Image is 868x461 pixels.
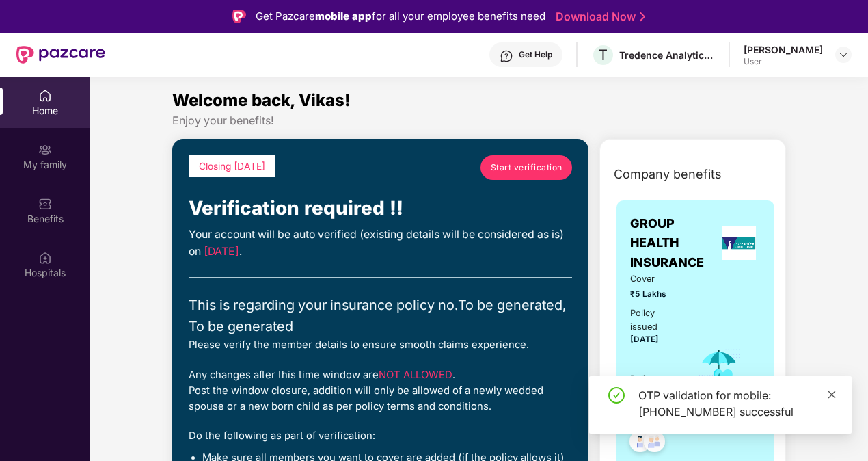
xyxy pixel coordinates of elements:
div: Tredence Analytics Solutions Private Limited [619,49,715,62]
span: Welcome back, Vikas! [172,90,351,110]
span: NOT ALLOWED [379,369,452,381]
span: GROUP HEALTH INSURANCE [630,214,716,272]
span: Closing [DATE] [199,161,265,172]
div: OTP validation for mobile: [PHONE_NUMBER] successful [638,387,835,420]
div: This is regarding your insurance policy no. To be generated, To be generated [189,295,572,337]
img: svg+xml;base64,PHN2ZyBpZD0iSGVscC0zMngzMiIgeG1sbnM9Imh0dHA6Ly93d3cudzMub3JnLzIwMDAvc3ZnIiB3aWR0aD... [500,49,513,63]
div: User [744,56,823,67]
strong: mobile app [315,10,372,23]
span: T [599,47,608,63]
div: [PERSON_NAME] [744,43,823,56]
div: Enjoy your benefits! [172,114,786,128]
div: Policy issued [630,306,679,334]
span: [DATE] [204,245,239,258]
span: Start verification [491,161,562,174]
div: Any changes after this time window are . Post the window closure, addition will only be allowed o... [189,367,572,415]
div: Do the following as part of verification: [189,428,572,444]
img: Logo [232,10,246,23]
img: icon [697,345,742,391]
a: Start verification [480,155,572,180]
div: Get Pazcare for all your employee benefits need [256,8,545,25]
span: check-circle [608,387,625,404]
img: svg+xml;base64,PHN2ZyBpZD0iRHJvcGRvd24tMzJ4MzIiIHhtbG5zPSJodHRwOi8vd3d3LnczLm9yZy8yMDAwL3N2ZyIgd2... [838,49,849,60]
img: svg+xml;base64,PHN2ZyB3aWR0aD0iMjAiIGhlaWdodD0iMjAiIHZpZXdCb3g9IjAgMCAyMCAyMCIgZmlsbD0ibm9uZSIgeG... [38,143,52,157]
div: Verification required !! [189,194,572,224]
img: Stroke [640,10,645,24]
span: Company benefits [614,165,722,184]
span: Cover [630,272,679,286]
span: close [827,390,837,399]
img: svg+xml;base64,PHN2ZyBpZD0iSG9tZSIgeG1sbnM9Imh0dHA6Ly93d3cudzMub3JnLzIwMDAvc3ZnIiB3aWR0aD0iMjAiIG... [38,89,52,103]
div: Policy Expiry [630,372,679,399]
span: ₹5 Lakhs [630,288,679,301]
div: Please verify the member details to ensure smooth claims experience. [189,337,572,353]
div: Your account will be auto verified (existing details will be considered as is) on . [189,226,572,261]
span: [DATE] [630,334,659,344]
img: New Pazcare Logo [16,46,105,64]
img: insurerLogo [722,226,756,260]
img: svg+xml;base64,PHN2ZyBpZD0iSG9zcGl0YWxzIiB4bWxucz0iaHR0cDovL3d3dy53My5vcmcvMjAwMC9zdmciIHdpZHRoPS... [38,251,52,265]
a: Download Now [556,10,641,24]
div: Get Help [519,49,552,60]
img: svg+xml;base64,PHN2ZyBpZD0iQmVuZWZpdHMiIHhtbG5zPSJodHRwOi8vd3d3LnczLm9yZy8yMDAwL3N2ZyIgd2lkdGg9Ij... [38,197,52,211]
